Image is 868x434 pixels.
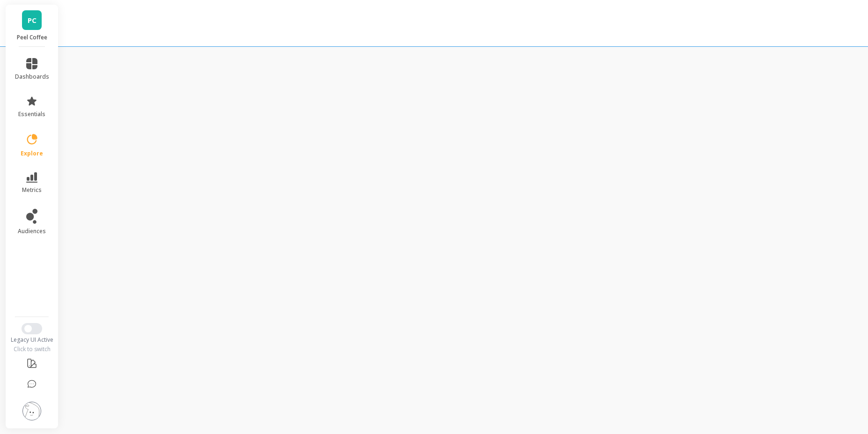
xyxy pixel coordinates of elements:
div: Legacy UI Active [6,336,59,344]
img: profile picture [22,402,41,420]
span: metrics [22,186,42,194]
span: audiences [18,228,46,235]
span: PC [28,15,37,26]
span: essentials [18,110,45,118]
button: Switch to New UI [22,323,42,334]
p: Peel Coffee [15,34,49,41]
div: Click to switch [6,346,59,353]
span: dashboards [15,73,49,81]
span: explore [21,150,43,157]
